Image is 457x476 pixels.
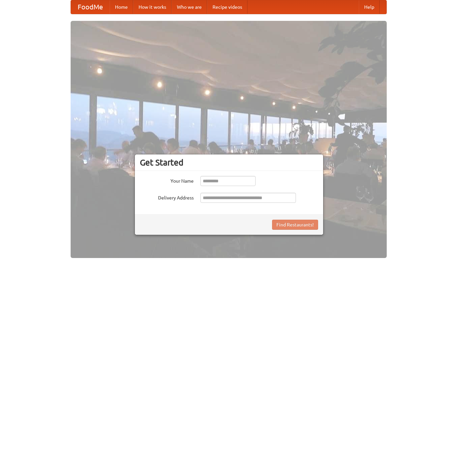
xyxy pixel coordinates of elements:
[140,157,318,168] h3: Get Started
[140,193,194,201] label: Delivery Address
[140,176,194,184] label: Your Name
[359,0,380,14] a: Help
[71,0,110,14] a: FoodMe
[110,0,133,14] a: Home
[207,0,247,14] a: Recipe videos
[133,0,172,14] a: How it works
[272,220,318,230] button: Find Restaurants!
[172,0,207,14] a: Who we are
